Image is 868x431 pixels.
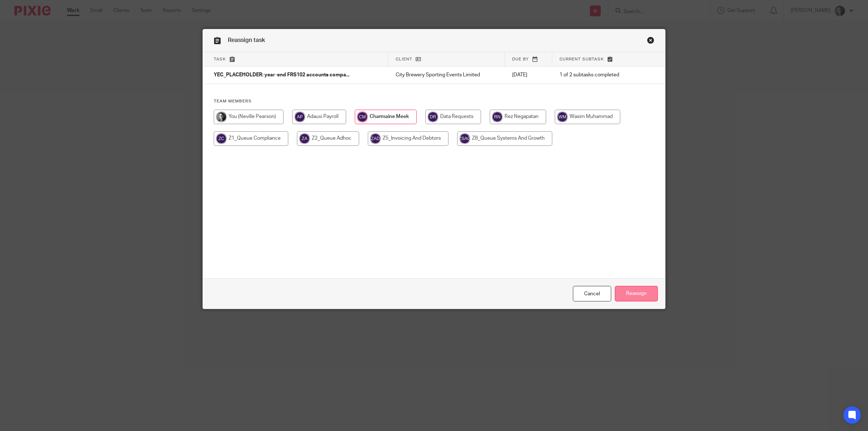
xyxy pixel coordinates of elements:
span: Task [214,57,226,61]
span: Current subtask [559,57,604,61]
span: Client [396,57,412,61]
h4: Team members [214,98,654,104]
span: Due by [512,57,529,61]
a: Close this dialog window [647,37,654,46]
a: Close this dialog window [573,286,611,301]
input: Reassign [615,286,658,301]
span: Reassign task [228,37,265,43]
p: City Brewery Sporting Events Limited [396,71,498,79]
span: YEC_PLACEHOLDER: year-end FRS102 accounts compa... [214,73,349,78]
td: 1 of 2 subtasks completed [552,67,640,84]
p: [DATE] [512,71,545,79]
